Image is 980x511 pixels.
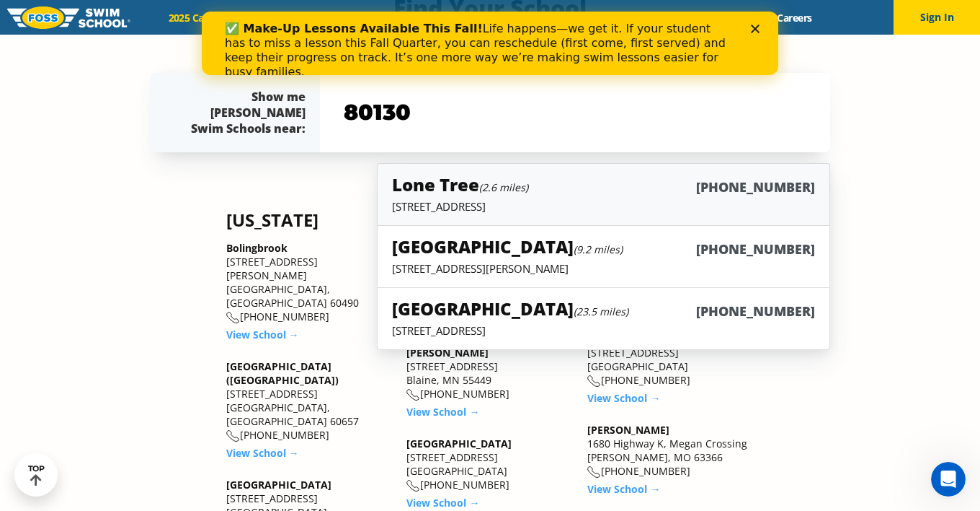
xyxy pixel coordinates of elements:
[202,12,778,75] iframe: Intercom live chat banner
[587,391,660,405] a: View School →
[28,464,45,486] div: TOP
[587,466,601,479] img: location-phone-o-icon.svg
[246,11,306,25] a: Schools
[406,389,420,401] img: location-phone-o-icon.svg
[179,89,306,136] div: Show me [PERSON_NAME] Swim Schools near:
[392,172,528,196] h5: Lone Tree
[587,375,601,388] img: location-phone-o-icon.svg
[406,405,479,419] a: View School →
[765,11,824,25] a: Careers
[549,13,563,22] div: Close
[406,480,420,492] img: location-phone-o-icon.svg
[719,11,765,25] a: Blog
[479,180,528,194] small: (2.6 miles)
[587,332,754,388] div: [STREET_ADDRESS] [GEOGRAPHIC_DATA] [PHONE_NUMBER]
[226,446,299,460] a: View School →
[406,496,479,510] a: View School →
[931,462,966,497] iframe: Intercom live chat
[226,359,339,387] a: [GEOGRAPHIC_DATA] ([GEOGRAPHIC_DATA])
[696,240,815,258] h6: [PHONE_NUMBER]
[392,261,815,276] p: [STREET_ADDRESS][PERSON_NAME]
[392,235,623,258] h5: [GEOGRAPHIC_DATA]
[406,346,573,401] div: [STREET_ADDRESS] Blaine, MN 55449 [PHONE_NUMBER]
[377,163,830,226] a: Lone Tree(2.6 miles)[PHONE_NUMBER][STREET_ADDRESS]
[574,243,623,256] small: (9.2 miles)
[696,178,815,196] h6: [PHONE_NUMBER]
[574,305,628,318] small: (23.5 miles)
[377,287,830,350] a: [GEOGRAPHIC_DATA](23.5 miles)[PHONE_NUMBER][STREET_ADDRESS]
[306,11,432,25] a: Swim Path® Program
[566,11,719,25] a: Swim Like [PERSON_NAME]
[340,92,810,134] input: YOUR ZIP CODE
[587,423,754,479] div: 1680 Highway K, Megan Crossing [PERSON_NAME], MO 63366 [PHONE_NUMBER]
[226,478,331,492] a: [GEOGRAPHIC_DATA]
[226,359,393,442] div: [STREET_ADDRESS] [GEOGRAPHIC_DATA], [GEOGRAPHIC_DATA] 60657 [PHONE_NUMBER]
[406,437,512,450] a: [GEOGRAPHIC_DATA]
[433,11,567,25] a: About [PERSON_NAME]
[696,302,815,320] h6: [PHONE_NUMBER]
[406,437,573,492] div: [STREET_ADDRESS] [GEOGRAPHIC_DATA] [PHONE_NUMBER]
[156,11,246,25] a: 2025 Calendar
[23,10,530,68] div: Life happens—we get it. If your student has to miss a lesson this Fall Quarter, you can reschedul...
[392,297,628,320] h5: [GEOGRAPHIC_DATA]
[587,423,669,437] a: [PERSON_NAME]
[392,199,815,214] p: [STREET_ADDRESS]
[406,346,489,359] a: [PERSON_NAME]
[392,323,815,338] p: [STREET_ADDRESS]
[23,10,281,24] b: ✅ Make-Up Lessons Available This Fall!
[377,225,830,288] a: [GEOGRAPHIC_DATA](9.2 miles)[PHONE_NUMBER][STREET_ADDRESS][PERSON_NAME]
[587,482,660,496] a: View School →
[226,430,240,442] img: location-phone-o-icon.svg
[7,6,130,29] img: FOSS Swim School Logo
